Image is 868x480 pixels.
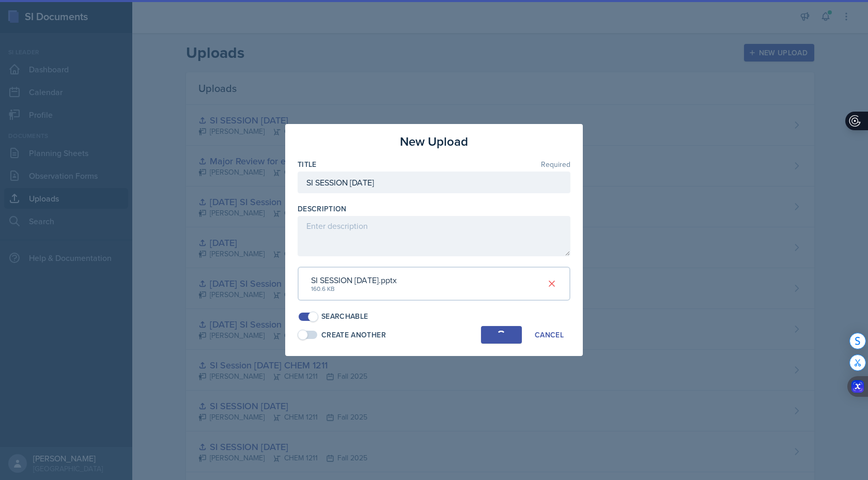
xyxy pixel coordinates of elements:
[298,204,347,214] label: Description
[298,159,317,169] label: Title
[321,330,386,340] div: Create Another
[311,284,397,293] div: 160.6 KB
[528,326,570,344] button: Cancel
[535,331,564,339] div: Cancel
[400,132,468,151] h3: New Upload
[541,161,570,168] span: Required
[298,172,570,193] input: Enter title
[311,274,397,286] div: SI SESSION [DATE].pptx
[321,311,368,322] div: Searchable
